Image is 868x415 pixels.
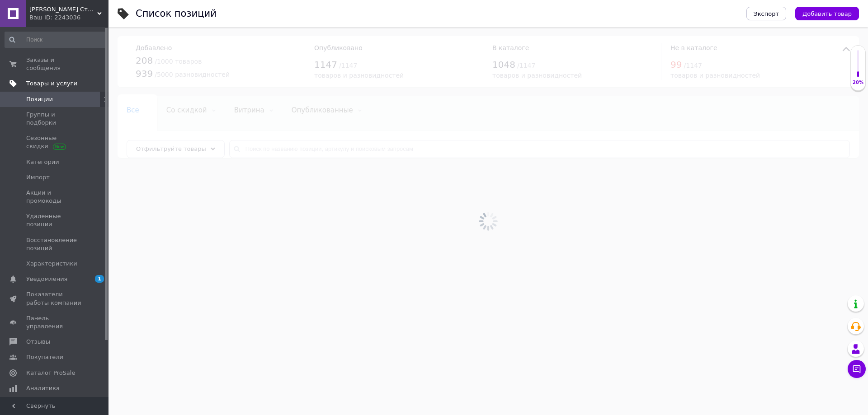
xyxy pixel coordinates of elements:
[26,236,84,252] span: Восстановление позиций
[746,7,786,20] button: Экспорт
[5,32,107,48] input: Поиск
[26,111,84,127] span: Группы и подборки
[26,314,84,331] span: Панель управления
[136,9,217,19] div: Список позиций
[26,173,50,182] span: Импорт
[802,10,852,17] span: Добавить товар
[26,353,63,361] span: Покупатели
[26,189,84,205] span: Акции и промокоды
[26,134,84,150] span: Сезонные скидки
[95,275,104,283] span: 1
[26,369,75,377] span: Каталог ProSale
[26,56,84,72] span: Заказы и сообщения
[26,79,77,88] span: Товары и услуги
[26,158,59,166] span: Категории
[26,338,50,346] span: Отзывы
[848,360,866,378] button: Чат с покупателем
[26,212,84,228] span: Удаленные позиции
[26,290,84,307] span: Показатели работы компании
[29,5,97,14] span: Меховой Стиль
[795,7,859,20] button: Добавить товар
[754,10,779,17] span: Экспорт
[26,95,53,103] span: Позиции
[851,79,865,86] div: 20%
[26,260,77,268] span: Характеристики
[26,275,67,283] span: Уведомления
[26,384,60,392] span: Аналитика
[29,14,108,22] div: Ваш ID: 2243036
